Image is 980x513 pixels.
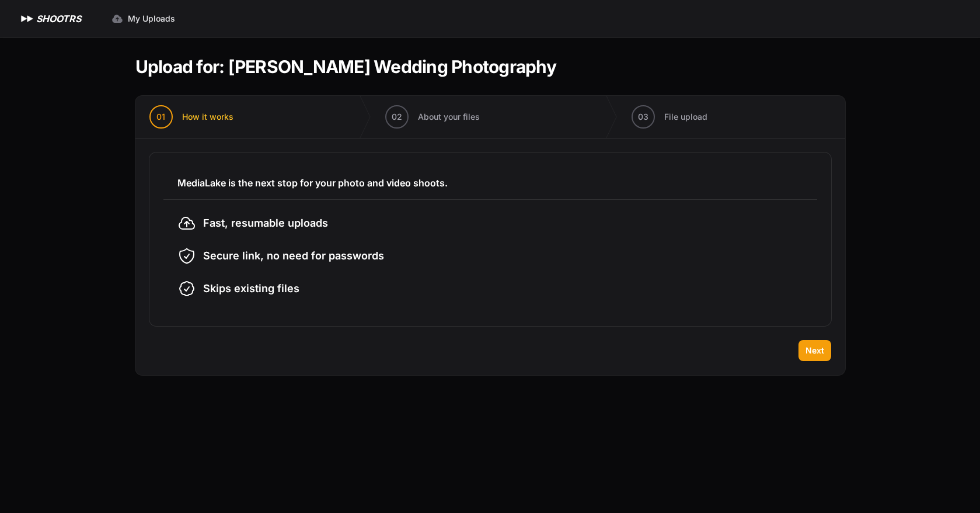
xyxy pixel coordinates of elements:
button: Next [798,340,831,361]
h1: SHOOTRS [36,12,81,26]
button: 02 About your files [371,96,494,138]
span: My Uploads [128,13,175,25]
img: SHOOTRS [19,12,36,26]
span: About your files [418,111,480,123]
h1: Upload for: [PERSON_NAME] Wedding Photography [135,56,556,77]
a: My Uploads [104,8,182,29]
span: Next [805,345,824,356]
button: 03 File upload [618,96,721,138]
span: 01 [156,111,165,123]
span: 03 [638,111,648,123]
button: 01 How it works [135,96,247,138]
h3: MediaLake is the next stop for your photo and video shoots. [177,176,803,190]
span: 02 [392,111,402,123]
a: SHOOTRS SHOOTRS [19,12,81,26]
span: File upload [664,111,707,123]
span: Skips existing files [203,280,299,297]
span: How it works [182,111,233,123]
span: Fast, resumable uploads [203,215,328,231]
span: Secure link, no need for passwords [203,248,384,264]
